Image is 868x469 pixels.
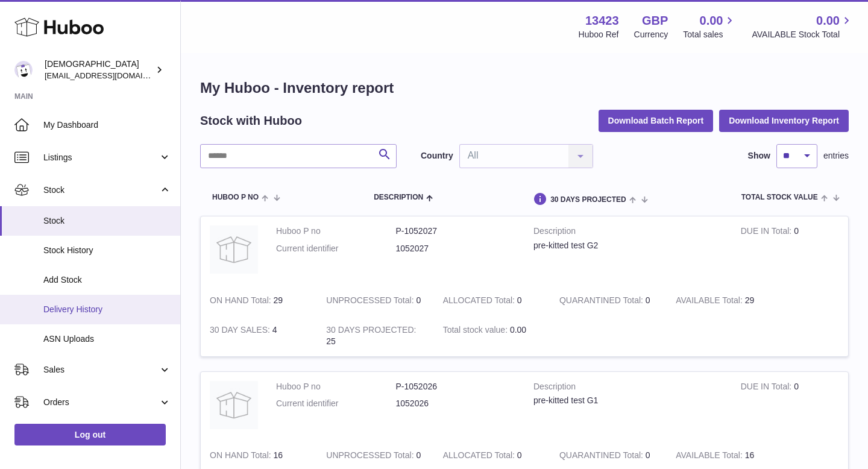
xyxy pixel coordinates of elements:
td: 29 [201,286,317,315]
strong: ALLOCATED Total [443,450,517,463]
td: 0 [317,286,433,315]
dd: 1052027 [396,243,516,254]
strong: DUE IN Total [741,226,794,239]
span: [EMAIL_ADDRESS][DOMAIN_NAME] [45,71,177,80]
strong: Total stock value [443,325,510,338]
a: 0.00 Total sales [683,13,737,40]
strong: ALLOCATED Total [443,295,517,308]
div: Huboo Ref [579,29,619,40]
span: Total sales [683,29,737,40]
span: 0 [646,450,650,460]
strong: Description [533,225,723,240]
a: 0.00 AVAILABLE Stock Total [752,13,854,40]
span: Add Stock [43,274,171,286]
label: Show [748,150,770,162]
strong: 30 DAY SALES [210,325,272,338]
img: product image [210,381,258,429]
strong: AVAILABLE Total [676,450,744,463]
h1: My Huboo - Inventory report [200,78,849,98]
td: 0 [434,286,550,315]
span: My Dashboard [43,119,171,131]
span: entries [823,150,849,162]
span: 0.00 [510,325,526,335]
strong: UNPROCESSED Total [326,450,416,463]
strong: AVAILABLE Total [676,295,744,308]
dd: 1052026 [396,398,516,409]
span: Stock [43,184,159,196]
span: Listings [43,152,159,163]
dt: Current identifier [276,398,396,409]
strong: ON HAND Total [210,450,274,463]
td: 4 [201,315,317,356]
strong: QUARANTINED Total [559,450,646,463]
strong: 30 DAYS PROJECTED [326,325,416,338]
strong: QUARANTINED Total [559,295,646,308]
span: Total stock value [741,194,818,201]
td: 29 [667,286,783,315]
span: 0 [646,295,650,305]
img: product image [210,225,258,274]
img: olgazyuz@outlook.com [14,61,33,79]
button: Download Inventory Report [719,110,849,131]
button: Download Batch Report [599,110,714,131]
span: 0.00 [816,13,840,29]
strong: GBP [642,13,668,29]
span: Delivery History [43,304,171,315]
div: pre-kitted test G1 [533,395,723,406]
span: Sales [43,364,159,376]
strong: UNPROCESSED Total [326,295,416,308]
div: Currency [634,29,668,40]
span: 0.00 [700,13,723,29]
span: AVAILABLE Stock Total [752,29,854,40]
span: Orders [43,397,159,408]
td: 0 [732,372,848,441]
dd: P-1052027 [396,225,516,237]
span: Stock [43,215,171,227]
h2: Stock with Huboo [200,113,302,129]
dt: Current identifier [276,243,396,254]
div: [DEMOGRAPHIC_DATA] [45,58,153,81]
dt: Huboo P no [276,225,396,237]
dt: Huboo P no [276,381,396,392]
span: Huboo P no [212,194,259,201]
td: 0 [732,216,848,286]
strong: Description [533,381,723,395]
label: Country [421,150,453,162]
span: Stock History [43,245,171,256]
strong: 13423 [585,13,619,29]
span: 30 DAYS PROJECTED [550,196,626,204]
span: ASN Uploads [43,333,171,345]
span: Description [374,194,423,201]
strong: ON HAND Total [210,295,274,308]
strong: DUE IN Total [741,382,794,394]
a: Log out [14,424,166,445]
td: 25 [317,315,433,356]
div: pre-kitted test G2 [533,240,723,251]
dd: P-1052026 [396,381,516,392]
